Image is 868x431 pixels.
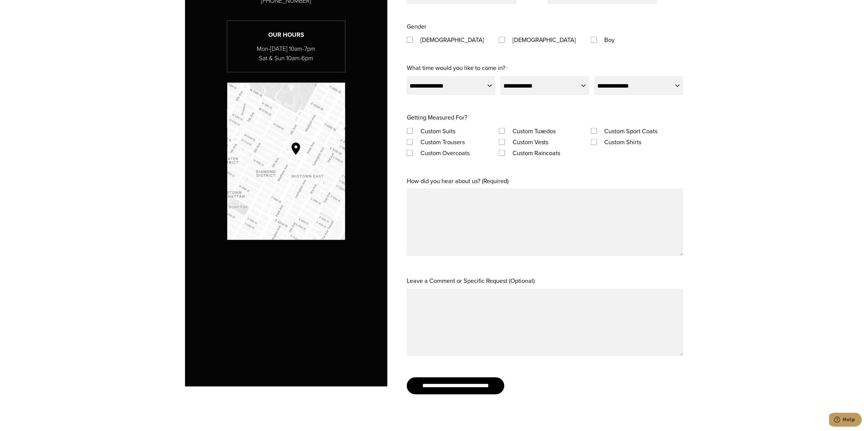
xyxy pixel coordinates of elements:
label: Custom Vests [506,137,555,148]
label: Custom Raincoats [506,148,567,158]
legend: Getting Measured For? [407,112,467,123]
label: Custom Shirts [599,137,648,148]
p: Mon-[DATE] 10am-7pm Sat & Sun 10am-6pm [227,44,345,63]
legend: Gender [407,21,427,32]
label: How did you hear about us? (Required) [407,176,509,186]
h3: Our Hours [227,30,345,40]
a: Map to Alan David Custom [227,83,345,240]
iframe: Opens a widget where you can chat to one of our agents [829,413,862,428]
label: Boy [599,34,621,45]
label: Custom Suits [414,126,461,137]
label: Custom Overcoats [414,148,476,158]
label: Custom Tuxedos [506,126,562,137]
label: Custom Sport Coats [599,126,664,137]
label: [DEMOGRAPHIC_DATA] [414,34,490,45]
label: What time would you like to come in? [407,62,507,74]
label: [DEMOGRAPHIC_DATA] [506,34,582,45]
label: Leave a Comment or Specific Request (Optional) [407,276,535,287]
img: Google map with pin showing Alan David location at Madison Avenue & 53rd Street NY [227,83,345,240]
label: Custom Trousers [414,137,471,148]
